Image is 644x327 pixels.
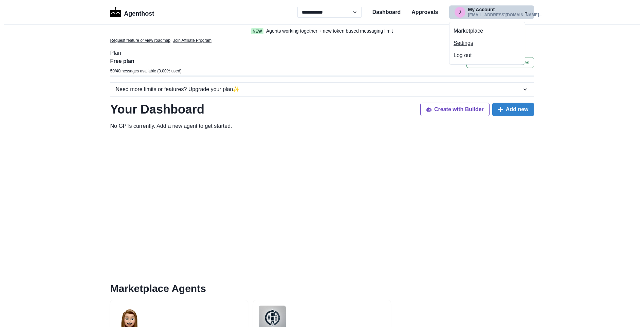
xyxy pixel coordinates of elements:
[449,25,525,37] button: Marketplace
[420,103,490,116] button: Create with Builder
[110,282,534,295] h2: Marketplace Agents
[266,28,393,35] p: Agents working together + new token based messaging limit
[251,28,263,34] span: New
[110,7,122,17] img: Logo
[449,37,525,49] button: Settings
[110,37,170,44] a: Request feature or view roadmap
[124,6,154,18] p: Agenthost
[173,37,211,44] a: Join Affiliate Program
[110,49,534,57] p: Plan
[110,68,182,74] p: 50 / 40 messages available ( 0.00 % used)
[411,8,438,16] a: Approvals
[110,6,154,18] a: LogoAgenthost
[110,122,534,130] p: No GPTs currently. Add a new agent to get started .
[372,8,401,16] a: Dashboard
[466,57,534,75] a: Purchase more messages
[449,49,525,62] button: Log out
[237,28,407,35] a: NewAgents working together + new token based messaging limit
[110,57,182,65] p: Free plan
[110,102,204,117] h1: Your Dashboard
[110,83,534,96] button: Need more limits or features? Upgrade your plan✨
[116,85,522,93] div: Need more limits or features? Upgrade your plan ✨
[492,103,534,116] button: Add new
[449,5,534,19] button: jharricts@gmail.comMy Account[EMAIL_ADDRESS][DOMAIN_NAME]...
